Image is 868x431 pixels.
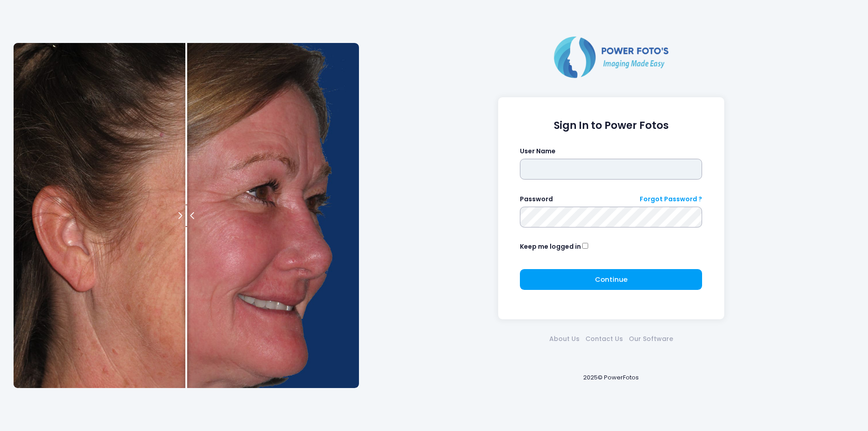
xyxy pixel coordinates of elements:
[595,275,627,284] span: Continue
[520,194,553,204] label: Password
[582,334,626,344] a: Contact Us
[520,147,556,156] label: User Name
[626,334,676,344] a: Our Software
[520,119,702,132] h1: Sign In to Power Fotos
[546,334,582,344] a: About Us
[368,358,854,397] div: 2025© PowerFotos
[520,269,702,290] button: Continue
[550,34,672,80] img: Logo
[640,194,702,204] a: Forgot Password ?
[520,242,581,251] label: Keep me logged in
